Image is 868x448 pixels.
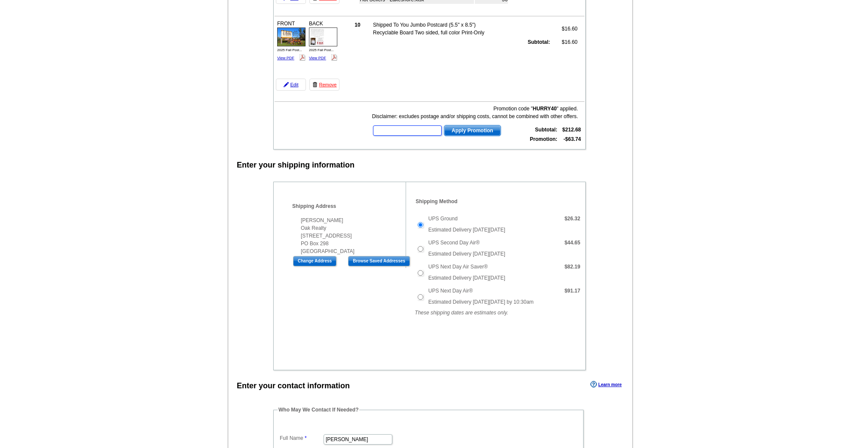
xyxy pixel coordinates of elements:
td: $16.60 [551,38,578,46]
img: pencil-icon.gif [284,82,289,87]
a: Edit [276,79,306,91]
em: These shipping dates are estimates only. [415,310,508,316]
img: trashcan-icon.gif [312,82,318,87]
div: BACK [308,18,339,63]
div: FRONT [276,18,307,63]
img: small-thumb.jpg [277,27,306,46]
div: Promotion code " " applied. Disclaimer: excludes postage and/or shipping costs, cannot be combine... [372,105,578,120]
input: Browse Saved Addresses [348,256,410,266]
strong: $212.68 [562,127,581,133]
div: Enter your contact information [237,380,350,392]
label: Full Name [280,434,323,442]
span: Estimated Delivery [DATE][DATE] [428,275,505,281]
strong: $26.32 [565,216,581,222]
b: HURRY40 [533,106,557,112]
h4: Shipping Address [292,203,416,209]
div: [PERSON_NAME] Oak Realty [STREET_ADDRESS] PO Box 298 [GEOGRAPHIC_DATA] [292,216,416,255]
iframe: LiveChat chat widget [696,248,868,448]
img: small-thumb.jpg [309,27,337,46]
label: UPS Ground [428,215,458,222]
label: UPS Second Day Air® [428,239,480,247]
img: pdf_logo.png [331,54,337,61]
td: Shipped To You Jumbo Postcard (5.5" x 8.5") Recyclable Board Two sided, full color Print-Only [373,21,497,37]
td: $16.60 [551,21,578,37]
strong: 10 [355,22,360,28]
button: Apply Promotion [444,125,501,136]
a: View PDF [309,56,326,60]
strong: -$63.74 [563,136,581,142]
strong: $91.17 [565,288,581,294]
span: 2025 Fall Post... [277,48,302,52]
a: Learn more [590,381,621,388]
input: Change Address [293,256,336,266]
span: Estimated Delivery [DATE][DATE] by 10:30am [428,299,534,305]
span: 2025 Fall Post... [309,48,334,52]
strong: Promotion: [530,136,557,142]
strong: $44.65 [565,240,581,246]
legend: Shipping Method [415,198,458,205]
div: Enter your shipping information [237,159,355,171]
strong: $82.19 [565,264,581,270]
span: Estimated Delivery [DATE][DATE] [428,251,505,257]
img: pdf_logo.png [299,54,306,61]
strong: Subtotal: [535,127,557,133]
legend: Who May We Contact If Needed? [278,406,359,414]
span: Estimated Delivery [DATE][DATE] [428,227,505,233]
strong: Subtotal: [528,39,550,45]
label: UPS Next Day Air® [428,287,473,295]
label: UPS Next Day Air Saver® [428,263,488,271]
span: Apply Promotion [444,125,501,136]
a: Remove [309,79,339,91]
a: View PDF [277,56,294,60]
